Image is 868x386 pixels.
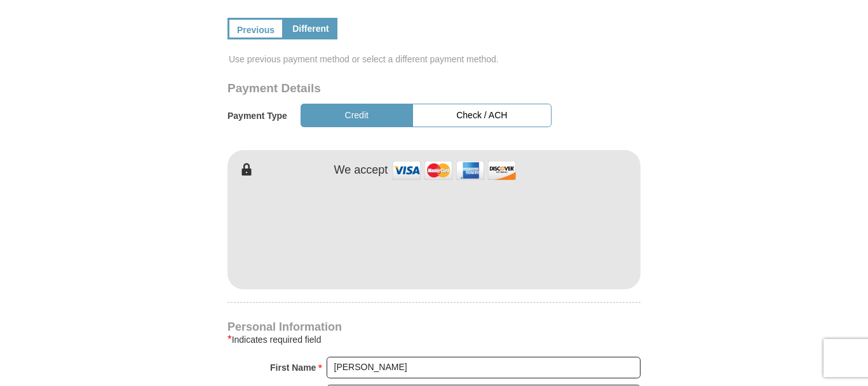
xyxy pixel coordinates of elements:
h3: Payment Details [227,81,552,96]
h5: Payment Type [227,111,287,121]
h4: Personal Information [227,322,641,332]
span: Use previous payment method or select a different payment method. [229,53,642,65]
a: Different [284,18,337,39]
button: Credit [301,104,413,127]
div: Indicates required field [227,332,641,347]
button: Check / ACH [412,104,552,127]
h4: We accept [334,163,388,177]
img: credit cards accepted [391,156,518,184]
a: Previous [227,18,284,39]
strong: First Name [270,359,316,376]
